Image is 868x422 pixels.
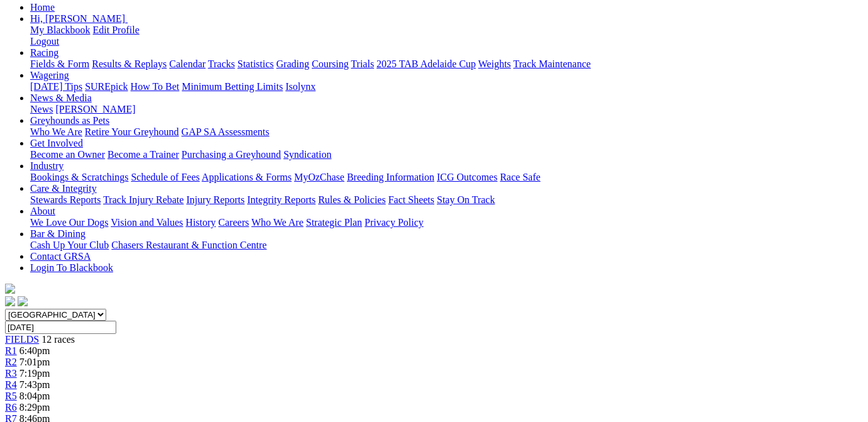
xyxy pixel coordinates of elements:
a: Industry [30,160,63,171]
a: Schedule of Fees [131,172,199,182]
a: ICG Outcomes [437,172,497,182]
a: Purchasing a Greyhound [182,149,281,160]
a: Cash Up Your Club [30,240,109,250]
a: Who We Are [30,126,82,137]
a: Care & Integrity [30,183,97,194]
a: R3 [5,368,17,379]
a: Tracks [208,58,235,69]
img: facebook.svg [5,296,15,306]
a: Breeding Information [347,172,434,182]
a: Vision and Values [111,217,183,228]
a: SUREpick [85,81,128,92]
a: Who We Are [251,217,304,228]
a: Syndication [283,149,331,160]
a: How To Bet [131,81,180,92]
a: Weights [478,58,511,69]
a: Home [30,2,55,13]
a: Calendar [169,58,206,69]
span: 6:40pm [19,345,50,356]
a: Retire Your Greyhound [85,126,179,137]
a: Grading [277,58,309,69]
span: 7:01pm [19,357,50,367]
a: Track Maintenance [514,58,591,69]
a: Greyhounds as Pets [30,115,109,126]
a: Get Involved [30,138,83,148]
a: 2025 TAB Adelaide Cup [376,58,476,69]
a: Track Injury Rebate [103,194,184,205]
a: History [185,217,216,228]
span: 8:04pm [19,391,50,401]
span: 7:19pm [19,368,50,379]
input: Select date [5,321,116,334]
div: About [30,217,863,228]
a: [PERSON_NAME] [55,104,135,114]
a: My Blackbook [30,25,91,35]
div: Get Involved [30,149,863,160]
div: Greyhounds as Pets [30,126,863,138]
a: Results & Replays [92,58,167,69]
a: Coursing [312,58,349,69]
a: MyOzChase [294,172,344,182]
a: Stewards Reports [30,194,101,205]
a: Bookings & Scratchings [30,172,128,182]
a: Stay On Track [437,194,495,205]
a: Contact GRSA [30,251,91,262]
a: FIELDS [5,334,39,345]
a: Privacy Policy [365,217,424,228]
div: Care & Integrity [30,194,863,206]
a: Injury Reports [186,194,244,205]
a: Hi, [PERSON_NAME] [30,13,128,24]
a: [DATE] Tips [30,81,82,92]
a: Applications & Forms [202,172,292,182]
span: 7:43pm [19,379,50,390]
a: Integrity Reports [247,194,316,205]
span: 12 races [41,334,75,345]
a: Strategic Plan [306,217,362,228]
a: Wagering [30,70,69,81]
a: Bar & Dining [30,228,85,239]
a: About [30,206,55,216]
a: R6 [5,402,17,413]
a: Login To Blackbook [30,262,113,273]
a: We Love Our Dogs [30,217,108,228]
div: Industry [30,172,863,183]
a: Logout [30,36,59,47]
a: Chasers Restaurant & Function Centre [111,240,266,250]
a: News [30,104,53,114]
a: Isolynx [285,81,316,92]
div: Hi, [PERSON_NAME] [30,25,863,47]
a: Trials [351,58,374,69]
a: Become an Owner [30,149,105,160]
a: R5 [5,391,17,401]
a: R2 [5,357,17,367]
a: Racing [30,47,58,58]
span: 8:29pm [19,402,50,413]
a: Edit Profile [93,25,140,35]
div: Wagering [30,81,863,92]
a: Become a Trainer [107,149,179,160]
a: R4 [5,379,17,390]
div: Bar & Dining [30,240,863,251]
span: Hi, [PERSON_NAME] [30,13,125,24]
a: Fields & Form [30,58,89,69]
div: News & Media [30,104,863,115]
a: Race Safe [500,172,540,182]
a: Careers [218,217,249,228]
img: logo-grsa-white.png [5,284,15,294]
img: twitter.svg [18,296,28,306]
a: R1 [5,345,17,356]
a: Rules & Policies [318,194,386,205]
a: News & Media [30,92,92,103]
a: Minimum Betting Limits [182,81,283,92]
a: Statistics [238,58,274,69]
a: GAP SA Assessments [182,126,270,137]
a: Fact Sheets [388,194,434,205]
div: Racing [30,58,863,70]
